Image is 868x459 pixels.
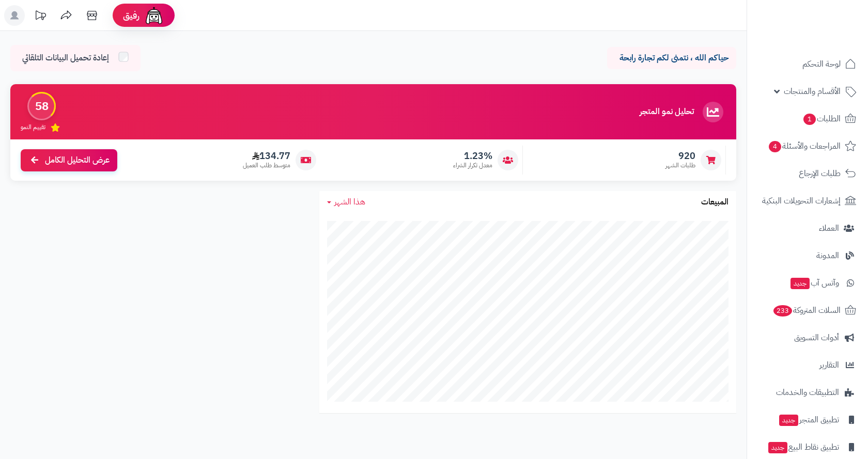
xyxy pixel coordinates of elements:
[791,278,810,289] span: جديد
[22,52,109,64] span: إعادة تحميل البيانات التلقائي
[753,52,862,76] a: لوحة التحكم
[803,113,816,125] span: 1
[665,150,695,162] span: 920
[753,407,862,432] a: تطبيق المتجرجديد
[767,440,839,454] span: تطبيق نقاط البيع
[819,221,839,235] span: العملاء
[753,325,862,350] a: أدوات التسويق
[799,166,841,181] span: طلبات الإرجاع
[753,188,862,213] a: إشعارات التحويلات البنكية
[45,154,110,166] span: عرض التحليل الكامل
[753,134,862,159] a: المراجعات والأسئلة4
[768,139,841,153] span: المراجعات والأسئلة
[816,248,839,263] span: المدونة
[784,84,841,99] span: الأقسام والمنتجات
[27,5,53,28] a: تحديثات المنصة
[453,150,492,162] span: 1.23%
[144,5,164,26] img: ai-face.png
[753,161,862,186] a: طلبات الإرجاع
[776,385,839,400] span: التطبيقات والخدمات
[753,106,862,131] a: الطلبات1
[762,194,841,208] span: إشعارات التحويلات البنكية
[21,123,45,132] span: تقييم النمو
[327,196,365,208] a: هذا الشهر
[789,276,839,290] span: وآتس آب
[772,303,841,318] span: السلات المتروكة
[779,415,798,426] span: جديد
[701,198,729,207] h3: المبيعات
[773,305,793,316] span: 233
[665,161,695,170] span: طلبات الشهر
[243,161,290,170] span: متوسط طلب العميل
[753,216,862,241] a: العملاء
[753,243,862,268] a: المدونة
[640,107,694,117] h3: تحليل نمو المتجر
[123,9,139,22] span: رفيق
[753,271,862,295] a: وآتس آبجديد
[453,161,492,170] span: معدل تكرار الشراء
[753,380,862,405] a: التطبيقات والخدمات
[615,52,729,64] p: حياكم الله ، نتمنى لكم تجارة رابحة
[334,196,365,208] span: هذا الشهر
[21,149,117,171] a: عرض التحليل الكامل
[753,298,862,323] a: السلات المتروكة233
[768,442,787,453] span: جديد
[778,413,839,427] span: تطبيق المتجر
[243,150,290,162] span: 134.77
[794,330,839,345] span: أدوات التسويق
[802,112,841,126] span: الطلبات
[753,353,862,377] a: التقارير
[819,358,839,372] span: التقارير
[768,140,781,152] span: 4
[798,8,858,29] img: logo-2.png
[802,57,841,71] span: لوحة التحكم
